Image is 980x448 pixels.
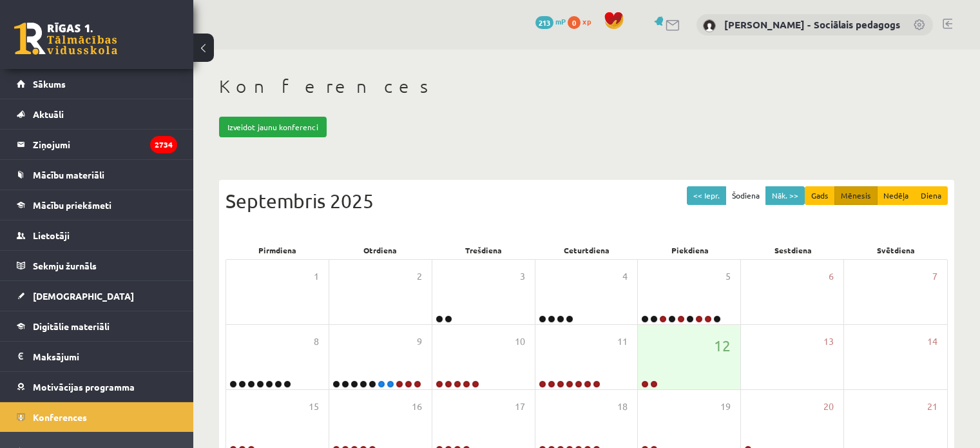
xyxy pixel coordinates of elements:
button: Diena [914,186,948,205]
div: Otrdiena [329,241,432,259]
a: [DEMOGRAPHIC_DATA] [17,281,177,311]
span: 18 [617,400,628,414]
button: Šodiena [725,186,766,205]
button: Mēnesis [834,186,878,205]
span: 19 [720,400,731,414]
span: 12 [714,335,731,356]
div: Pirmdiena [226,241,329,259]
span: mP [555,16,566,26]
a: Mācību priekšmeti [17,190,177,220]
span: 9 [417,335,422,349]
div: Ceturtdiena [535,241,638,259]
h1: Konferences [219,75,954,97]
a: 0 xp [568,16,597,26]
span: Sākums [33,78,66,90]
button: Nāk. >> [765,186,805,205]
span: 20 [823,400,834,414]
span: Motivācijas programma [33,381,135,393]
span: xp [582,16,591,26]
span: Aktuāli [33,108,64,120]
a: Sākums [17,69,177,99]
a: Konferences [17,402,177,432]
span: 4 [622,269,628,284]
span: 7 [932,269,937,284]
span: 15 [309,400,319,414]
button: Nedēļa [877,186,915,205]
a: Motivācijas programma [17,372,177,402]
span: Lietotāji [33,229,70,241]
span: Mācību priekšmeti [33,199,111,211]
div: Piekdiena [639,241,742,259]
span: 10 [515,335,525,349]
span: 21 [927,400,937,414]
span: [DEMOGRAPHIC_DATA] [33,290,134,302]
div: Svētdiena [845,241,948,259]
span: 2 [417,269,422,284]
span: 14 [927,335,937,349]
a: Ziņojumi2734 [17,130,177,159]
legend: Maksājumi [33,342,177,371]
span: 17 [515,400,525,414]
legend: Ziņojumi [33,130,177,159]
div: Septembris 2025 [226,186,948,215]
div: Trešdiena [432,241,535,259]
span: 3 [520,269,525,284]
span: 8 [314,335,319,349]
button: << Iepr. [687,186,726,205]
span: 1 [314,269,319,284]
span: Mācību materiāli [33,169,104,180]
span: Konferences [33,411,87,423]
a: Aktuāli [17,99,177,129]
a: Mācību materiāli [17,160,177,190]
a: [PERSON_NAME] - Sociālais pedagogs [724,18,900,31]
a: Lietotāji [17,220,177,250]
span: 16 [412,400,422,414]
span: 213 [535,16,553,29]
a: 213 mP [535,16,566,26]
span: 13 [823,335,834,349]
a: Digitālie materiāli [17,311,177,341]
a: Maksājumi [17,342,177,371]
span: 11 [617,335,628,349]
a: Izveidot jaunu konferenci [219,117,327,137]
div: Sestdiena [742,241,845,259]
a: Sekmju žurnāls [17,251,177,280]
button: Gads [805,186,835,205]
span: 0 [568,16,581,29]
span: Sekmju žurnāls [33,260,97,271]
img: Dagnija Gaubšteina - Sociālais pedagogs [703,19,716,32]
i: 2734 [150,136,177,153]
span: Digitālie materiāli [33,320,110,332]
span: 6 [829,269,834,284]
a: Rīgas 1. Tālmācības vidusskola [14,23,117,55]
span: 5 [725,269,731,284]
